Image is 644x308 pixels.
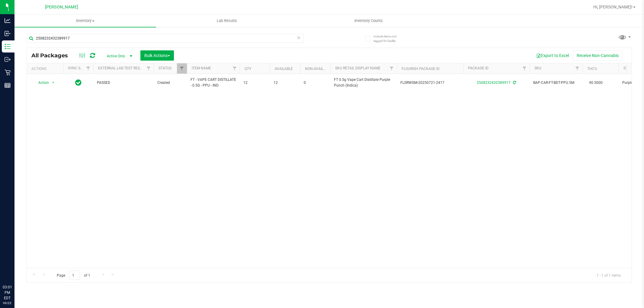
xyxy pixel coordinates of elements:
[31,52,74,59] span: All Packages
[298,14,439,27] a: Inventory Counts
[50,78,57,87] span: select
[346,18,391,24] span: Inventory Counts
[83,63,93,74] a: Filter
[572,63,582,74] a: Filter
[297,34,301,42] span: Clear
[5,43,11,49] inline-svg: Inventory
[144,63,154,74] a: Filter
[6,260,24,278] iframe: Resource center
[573,50,623,61] button: Receive Non-Cannabis
[304,80,327,86] span: 0
[14,14,156,27] a: Inventory
[209,18,245,24] span: Lab Results
[14,18,156,24] span: Inventory
[400,80,460,86] span: FLSRWGM-20250721-2417
[3,301,12,305] p: 09/22
[593,5,633,9] span: Hi, [PERSON_NAME]!
[31,67,61,71] div: Actions
[3,284,12,301] p: 03:01 PM EDT
[477,81,511,85] a: 2508232432389917
[140,50,174,61] button: Bulk Actions
[27,34,304,43] input: Search Package ID, Item Name, SKU, Lot or Part Number...
[5,30,11,37] inline-svg: Inbound
[586,78,606,87] span: 90.5000
[192,66,211,70] a: Item Name
[33,78,49,87] span: Action
[305,67,332,71] a: Non-Available
[533,80,579,86] span: BAP-CAR-FT-BDT-PPU.5M
[387,63,397,74] a: Filter
[512,81,516,85] span: Sync from Compliance System
[75,78,82,87] span: In Sync
[334,77,393,88] span: FT 0.5g Vape Cart Distillate Purple Punch (Indica)
[68,66,91,70] a: Sync Status
[159,66,171,70] a: Status
[534,66,541,70] a: SKU
[520,63,530,74] a: Filter
[52,271,95,280] span: Page of 1
[5,56,11,62] inline-svg: Outbound
[5,17,11,24] inline-svg: Analytics
[156,14,298,27] a: Lab Results
[230,63,240,74] a: Filter
[245,67,251,71] a: Qty
[177,63,187,74] a: Filter
[5,69,11,75] inline-svg: Retail
[587,67,597,71] a: THC%
[18,259,25,266] iframe: Resource center unread badge
[592,271,626,280] span: 1 - 1 of 1 items
[532,50,573,61] button: Export to Excel
[623,66,636,70] a: Strain
[274,80,296,86] span: 12
[157,80,183,86] span: Created
[275,67,293,71] a: Available
[191,77,236,88] span: FT - VAPE CART DISTILLATE - 0.5G - PPU - IND
[402,67,440,71] a: Flourish Package ID
[144,53,170,58] span: Bulk Actions
[468,66,489,70] a: Package ID
[98,66,146,70] a: External Lab Test Result
[45,5,78,10] span: [PERSON_NAME]
[5,82,11,88] inline-svg: Reports
[69,271,80,280] input: 1
[97,80,150,86] span: PASSED
[373,34,404,43] span: Include items not tagged for facility
[335,66,380,70] a: Sku Retail Display Name
[243,80,266,86] span: 12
